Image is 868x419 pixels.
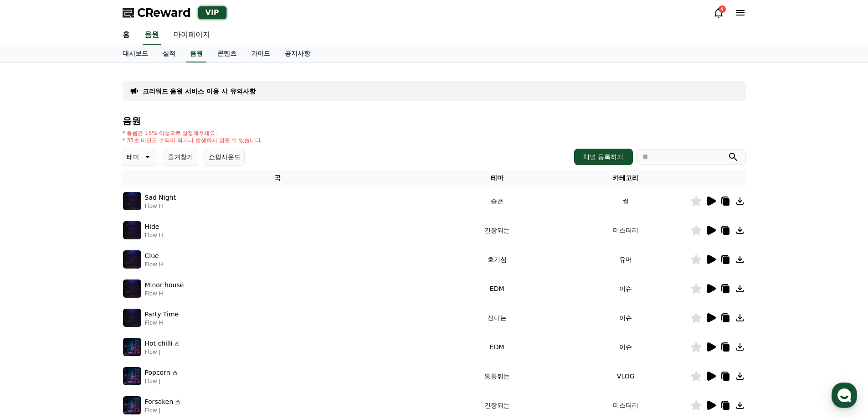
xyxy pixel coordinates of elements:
[166,26,217,45] a: 마이페이지
[561,332,690,362] td: 이슈
[127,150,139,163] p: 테마
[574,149,632,165] button: 채널 등록하기
[145,202,176,210] p: Flow H
[561,274,690,303] td: 이슈
[432,303,561,332] td: 신나는
[432,332,561,362] td: EDM
[145,232,163,239] p: Flow H
[145,261,163,268] p: Flow H
[432,216,561,245] td: 긴장되는
[145,407,182,414] p: Flow J
[145,339,173,348] p: Hot chilli
[123,192,141,210] img: music
[145,378,179,385] p: Flow J
[210,45,244,62] a: 콘텐츠
[198,6,226,19] div: VIP
[29,303,34,310] span: 홈
[145,348,181,356] p: Flow J
[145,319,179,326] p: Flow H
[118,289,175,312] a: 설정
[123,367,141,385] img: music
[115,26,137,45] a: 홈
[123,338,141,356] img: music
[123,396,141,414] img: music
[561,216,690,245] td: 미스터리
[561,186,690,216] td: 썰
[145,251,159,261] p: Clue
[145,310,179,319] p: Party Time
[143,26,161,45] a: 음원
[432,245,561,274] td: 호기심
[123,148,156,166] button: 테마
[123,116,746,126] h4: 음원
[432,362,561,391] td: 통통튀는
[561,362,690,391] td: VLOG
[561,170,690,186] th: 카테고리
[561,245,690,274] td: 유머
[432,274,561,303] td: EDM
[3,289,60,312] a: 홈
[145,193,176,202] p: Sad Night
[145,397,174,407] p: Forsaken
[145,290,184,297] p: Flow H
[123,170,433,186] th: 곡
[186,45,206,62] a: 음원
[143,87,256,96] a: 크리워드 음원 서비스 이용 시 유의사항
[155,45,183,62] a: 실적
[719,5,726,13] div: 4
[713,7,724,18] a: 4
[115,45,155,62] a: 대시보드
[164,148,197,166] button: 즐겨찾기
[561,303,690,332] td: 이슈
[145,368,170,378] p: Popcorn
[123,279,141,298] img: music
[60,289,118,312] a: 대화
[145,280,184,290] p: Minor house
[432,170,561,186] th: 테마
[141,303,152,310] span: 설정
[277,45,318,62] a: 공지사항
[123,5,191,20] a: CReward
[123,309,141,327] img: music
[123,129,263,137] p: * 볼륨은 15% 이상으로 설정해주세요.
[205,148,245,166] button: 쇼핑사운드
[432,186,561,216] td: 슬픈
[137,5,191,20] span: CReward
[123,250,141,269] img: music
[244,45,277,62] a: 가이드
[83,303,94,310] span: 대화
[145,222,159,232] p: Hide
[123,137,263,144] p: * 35초 미만은 수익이 적거나 발생하지 않을 수 있습니다.
[123,221,141,239] img: music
